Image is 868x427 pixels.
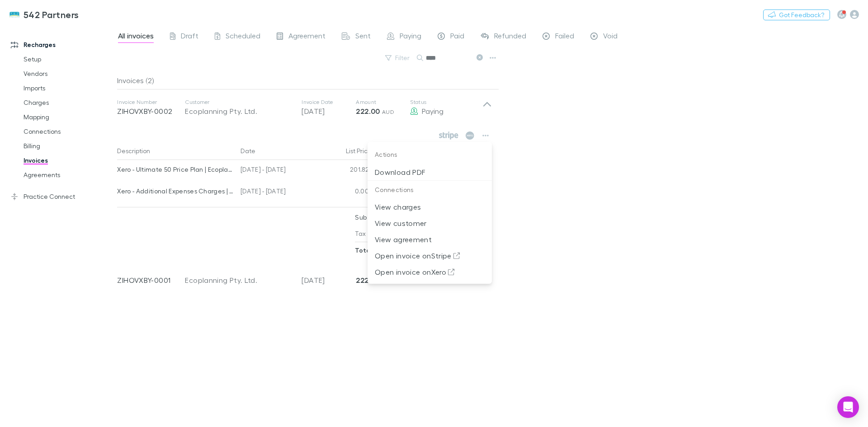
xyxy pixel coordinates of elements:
[368,267,492,275] a: Open invoice onXero
[368,250,492,259] a: Open invoice onStripe
[368,202,492,210] a: View charges
[368,264,492,280] li: Open invoice onXero
[375,167,485,178] p: Download PDF
[368,181,492,199] p: Connections
[375,267,485,277] p: Open invoice on Xero
[368,234,492,243] a: View agreement
[837,396,859,418] div: Open Intercom Messenger
[375,218,485,229] p: View customer
[368,218,492,226] a: View customer
[368,215,492,231] li: View customer
[375,234,485,245] p: View agreement
[375,202,485,212] p: View charges
[368,248,492,264] li: Open invoice onStripe
[368,164,492,180] li: Download PDF
[368,166,492,175] a: Download PDF
[368,145,492,164] p: Actions
[368,231,492,248] li: View agreement
[368,199,492,215] li: View charges
[375,250,485,261] p: Open invoice on Stripe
